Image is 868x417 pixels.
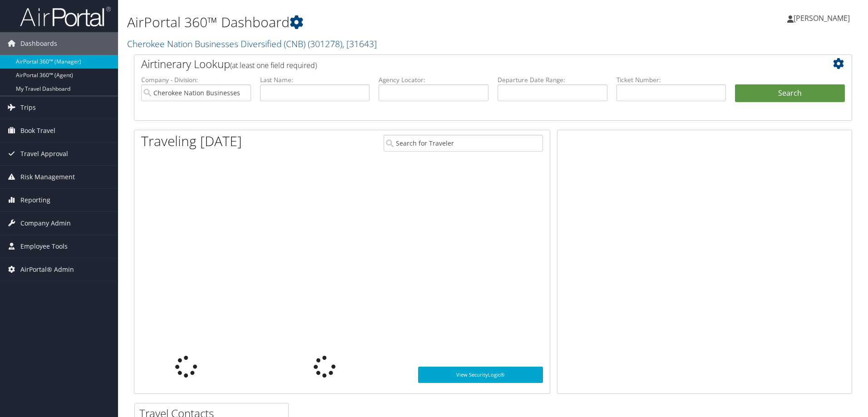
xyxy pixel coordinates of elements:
span: Book Travel [20,119,55,142]
h2: Airtinerary Lookup [141,56,785,72]
span: Trips [20,96,36,119]
span: Dashboards [20,32,57,55]
label: Departure Date Range: [498,75,607,84]
span: ( 301278 ) [308,38,342,50]
span: [PERSON_NAME] [794,13,850,23]
a: Cherokee Nation Businesses Diversified (CNB) [127,38,377,50]
span: AirPortal® Admin [20,258,74,281]
input: Search for Traveler [384,135,543,152]
a: [PERSON_NAME] [787,5,859,32]
a: View SecurityLogic® [418,367,543,383]
span: Reporting [20,189,50,211]
label: Last Name: [260,75,370,84]
h1: Traveling [DATE] [141,132,242,151]
span: Risk Management [20,166,75,188]
span: (at least one field required) [230,60,317,70]
img: airportal-logo.png [20,6,111,27]
label: Company - Division: [141,75,251,84]
span: Travel Approval [20,142,68,165]
label: Ticket Number: [616,75,726,84]
h1: AirPortal 360™ Dashboard [127,13,615,32]
span: , [ 31643 ] [342,38,377,50]
span: Company Admin [20,212,71,235]
button: Search [735,84,845,103]
span: Employee Tools [20,235,68,258]
label: Agency Locator: [379,75,488,84]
